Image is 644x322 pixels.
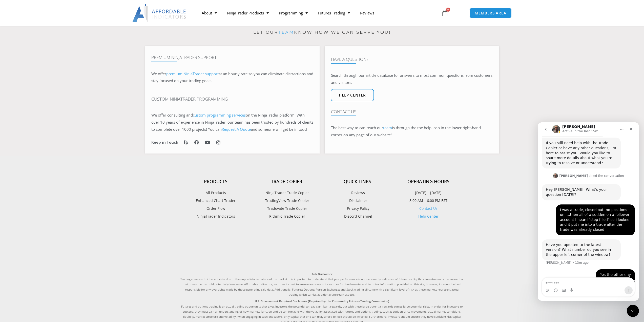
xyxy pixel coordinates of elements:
[180,272,464,297] p: Trading comes with inherent risks due to the unpredictable nature of the market. It is important ...
[266,205,307,212] span: Tradovate Trade Copier
[264,190,309,196] span: NinjaTrader Trade Copier
[322,190,393,196] a: Reviews
[151,71,313,83] span: at an hourly rate so you can eliminate distractions and stay focused on your trading goals.
[313,7,355,19] a: Futures Trading
[255,299,389,303] strong: U.S. Government Required Disclaimer (Required by the Commodity Futures Trading Commission)
[151,140,178,145] h6: Keep in Touch
[197,213,235,220] span: NinjaTrader Indicators
[251,179,322,184] h4: Trade Copier
[251,197,322,204] a: TradingView Trade Copier
[197,7,435,19] nav: Menu
[151,112,313,132] span: on the NinjaTrader platform. With over 10 years of experience in NinjaTrader, our team has been t...
[274,7,313,19] a: Programming
[180,179,251,184] h4: Products
[180,231,464,267] iframe: Customer reviews powered by Trustpilot
[418,214,439,219] a: Help Center
[393,197,464,204] p: 8:00 AM – 6:00 PM EST
[434,6,456,20] a: 0
[251,213,322,220] a: Rithmic Trade Copier
[331,89,374,101] a: Help center
[151,97,313,102] h4: Custom NinjaTrader Programming
[180,190,251,196] a: All Products
[322,213,393,220] a: Discord Channel
[251,190,322,196] a: NinjaTrader Trade Copier
[475,11,506,15] span: MEMBERS AREA
[180,197,251,204] a: Enhanced Chart Trader
[331,57,493,62] h4: Have A Question?
[151,55,313,60] h4: Premium NinjaTrader Support
[132,4,187,22] img: LogoAI | Affordable Indicators – NinjaTrader
[180,213,251,220] a: NinjaTrader Indicators
[264,197,309,204] span: TradingView Trade Copier
[197,7,222,19] a: About
[322,205,393,212] a: Privacy Policy
[331,124,493,139] p: The best way to can reach our is through the the help icon in the lower right-hand corner on any ...
[268,213,305,220] span: Rithmic Trade Copier
[166,71,219,76] a: premium NinjaTrader support
[222,127,251,132] a: Request A Quote
[469,8,512,18] a: MEMBERS AREA
[251,205,322,212] a: Tradovate Trade Copier
[322,179,393,184] h4: Quick Links
[180,205,251,212] a: Order Flow
[331,109,493,114] h4: Contact Us
[145,28,499,36] p: Let our know how we can serve you!
[331,72,493,86] p: Search through our article database for answers to most common questions from customers and visit...
[350,190,365,196] span: Reviews
[339,93,366,97] span: Help center
[278,30,294,35] a: team
[206,190,226,196] span: All Products
[393,190,464,196] p: [DATE] – [DATE]
[419,206,438,211] a: Contact Us
[393,179,464,184] h4: Operating Hours
[193,112,246,118] a: custom programming services
[222,7,274,19] a: NinjaTrader Products
[627,305,639,317] iframe: Intercom live chat
[383,125,392,130] a: team
[346,205,369,212] span: Privacy Policy
[348,197,367,204] span: Disclaimer
[151,71,166,76] span: We offer
[322,197,393,204] a: Disclaimer
[538,122,639,301] iframe: Intercom live chat
[196,197,236,204] span: Enhanced Chart Trader
[151,112,246,118] span: We offer consulting and
[446,8,450,12] span: 0
[343,213,372,220] span: Discord Channel
[311,272,333,276] strong: Risk Disclaimer
[355,7,379,19] a: Reviews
